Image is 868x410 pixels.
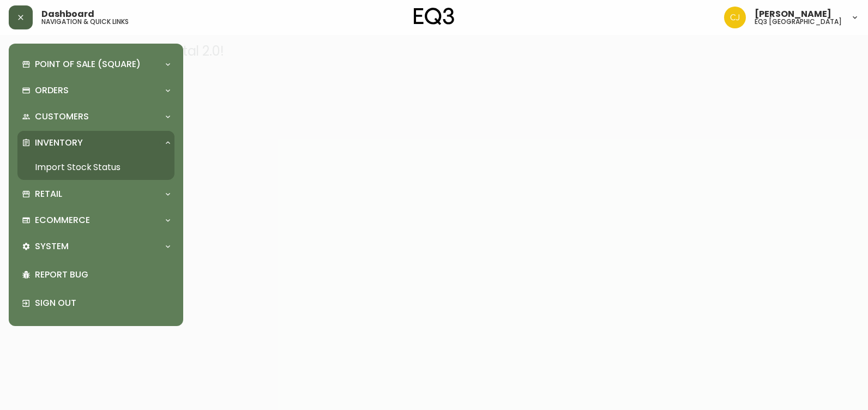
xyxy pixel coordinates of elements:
a: Import Stock Status [17,155,174,180]
div: Customers [17,105,174,129]
p: System [35,240,69,252]
div: Retail [17,182,174,206]
h5: navigation & quick links [41,19,129,25]
p: Report Bug [35,269,170,281]
div: Ecommerce [17,208,174,232]
p: Retail [35,188,62,200]
img: logo [414,8,454,25]
p: Inventory [35,137,83,149]
p: Customers [35,111,89,123]
div: Orders [17,79,174,102]
div: Sign Out [17,289,174,317]
span: Dashboard [41,10,94,19]
span: [PERSON_NAME] [755,10,831,19]
img: 7836c8950ad67d536e8437018b5c2533 [724,7,746,28]
h5: eq3 [GEOGRAPHIC_DATA] [755,19,842,25]
div: Inventory [17,131,174,155]
div: System [17,234,174,258]
p: Ecommerce [35,214,90,226]
div: Report Bug [17,261,174,289]
p: Sign Out [35,297,170,309]
p: Orders [35,85,69,97]
div: Point of Sale (Square) [17,52,174,76]
p: Point of Sale (Square) [35,58,141,70]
